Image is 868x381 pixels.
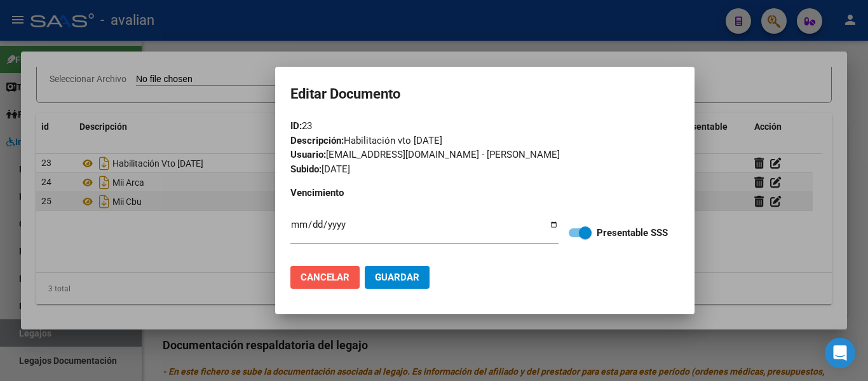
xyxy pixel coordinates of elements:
[597,227,668,239] strong: Presentable SSS
[290,120,302,132] strong: ID:
[290,119,679,134] div: 23
[290,162,679,177] div: [DATE]
[825,338,855,368] div: Open Intercom Messenger
[290,266,360,289] button: Cancelar
[301,272,349,283] span: Cancelar
[290,82,679,106] h2: Editar Documento
[290,134,679,148] div: Habilitación vto [DATE]
[290,135,344,146] strong: Descripción:
[365,266,430,289] button: Guardar
[290,163,322,175] strong: Subido:
[290,148,679,162] div: [EMAIL_ADDRESS][DOMAIN_NAME] - [PERSON_NAME]
[290,149,326,160] strong: Usuario:
[375,272,419,283] span: Guardar
[290,186,407,200] p: Vencimiento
